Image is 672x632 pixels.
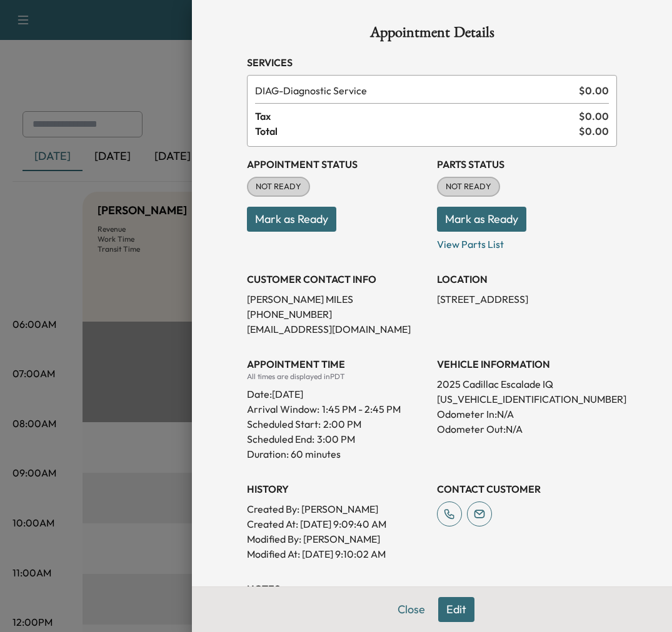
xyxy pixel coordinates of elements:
span: NOT READY [438,180,499,193]
p: Created At : [DATE] 9:09:40 AM [247,516,427,531]
p: 2:00 PM [323,417,361,432]
span: $ 0.00 [579,83,609,98]
p: [STREET_ADDRESS] [437,292,617,307]
span: 1:45 PM - 2:45 PM [322,402,401,417]
button: Mark as Ready [437,207,526,232]
h3: CONTACT CUSTOMER [437,481,617,496]
span: $ 0.00 [579,109,609,124]
p: Modified At : [DATE] 9:10:02 AM [247,546,427,561]
h3: NOTES [247,581,617,596]
div: Date: [DATE] [247,382,427,402]
p: Odometer In: N/A [437,407,617,422]
p: [PHONE_NUMBER] [247,307,427,322]
p: 2025 Cadillac Escalade IQ [437,377,617,392]
p: 3:00 PM [317,432,355,447]
p: [US_VEHICLE_IDENTIFICATION_NUMBER] [437,392,617,407]
h3: Services [247,55,617,70]
span: $ 0.00 [579,124,609,139]
p: Scheduled End: [247,432,314,447]
button: Mark as Ready [247,207,336,232]
span: Diagnostic Service [255,83,574,98]
h3: VEHICLE INFORMATION [437,357,617,372]
p: View Parts List [437,232,617,252]
h3: History [247,481,427,496]
p: [PERSON_NAME] MILES [247,292,427,307]
p: Modified By : [PERSON_NAME] [247,531,427,546]
button: Edit [438,597,474,622]
h3: Appointment Status [247,157,427,172]
h3: Parts Status [437,157,617,172]
h3: CUSTOMER CONTACT INFO [247,272,427,287]
button: Close [389,597,433,622]
h1: Appointment Details [247,25,617,45]
p: Created By : [PERSON_NAME] [247,501,427,516]
p: Odometer Out: N/A [437,422,617,437]
div: All times are displayed in PDT [247,372,427,382]
span: NOT READY [248,180,309,193]
span: Total [255,124,579,139]
p: [EMAIL_ADDRESS][DOMAIN_NAME] [247,322,427,337]
h3: APPOINTMENT TIME [247,357,427,372]
p: Duration: 60 minutes [247,447,427,462]
p: Arrival Window: [247,402,427,417]
p: Scheduled Start: [247,417,321,432]
span: Tax [255,109,579,124]
h3: LOCATION [437,272,617,287]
